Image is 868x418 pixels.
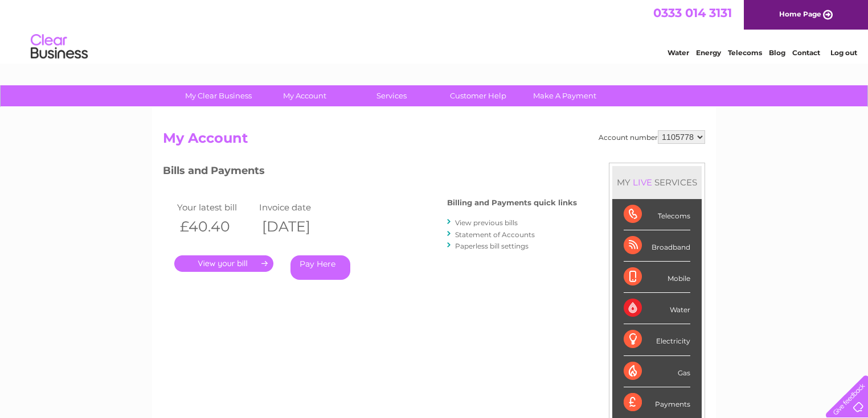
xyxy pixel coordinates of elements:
[830,48,857,57] a: Log out
[290,255,350,280] a: Pay Here
[455,230,535,239] a: Statement of Accounts
[599,130,705,144] div: Account number
[668,48,689,57] a: Water
[174,200,256,215] td: Your latest bill
[630,177,654,188] div: LIVE
[256,215,338,238] th: [DATE]
[171,85,265,106] a: My Clear Business
[624,387,690,418] div: Payments
[163,163,577,183] h3: Bills and Payments
[163,130,705,152] h2: My Account
[653,6,732,20] a: 0333 014 3131
[624,324,690,355] div: Electricity
[624,293,690,324] div: Water
[174,255,273,272] a: .
[166,6,704,55] div: Clear Business is a trading name of Verastar Limited (registered in [GEOGRAPHIC_DATA] No. 3667643...
[792,48,820,57] a: Contact
[518,85,612,106] a: Make A Payment
[624,262,690,293] div: Mobile
[769,48,785,57] a: Blog
[30,30,88,64] img: logo.png
[258,85,352,106] a: My Account
[174,215,256,238] th: £40.40
[345,85,439,106] a: Services
[447,198,577,207] h4: Billing and Payments quick links
[696,48,721,57] a: Energy
[624,199,690,230] div: Telecoms
[455,242,529,250] a: Paperless bill settings
[431,85,525,106] a: Customer Help
[624,230,690,262] div: Broadband
[624,356,690,387] div: Gas
[612,166,702,198] div: MY SERVICES
[256,200,338,215] td: Invoice date
[455,218,518,227] a: View previous bills
[728,48,762,57] a: Telecoms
